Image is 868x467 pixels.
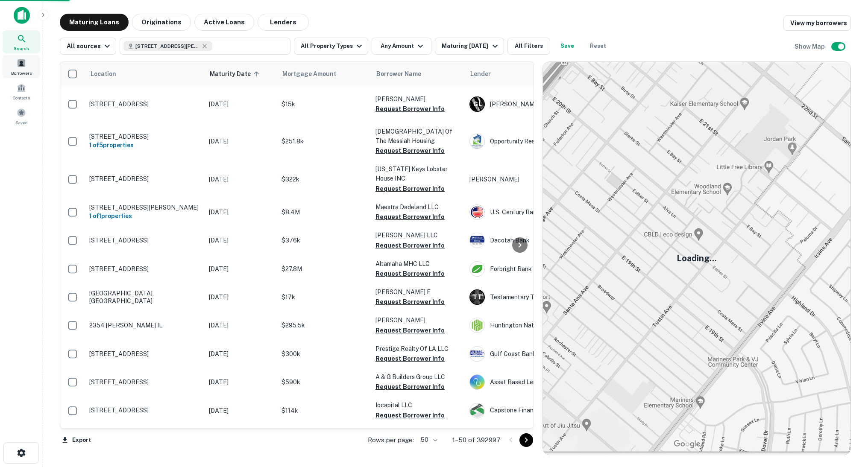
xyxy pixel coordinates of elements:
[375,287,461,297] p: [PERSON_NAME] E
[375,372,461,382] p: A & G Builders Group LLC
[465,62,602,86] th: Lender
[89,378,200,386] p: [STREET_ADDRESS]
[371,62,465,86] th: Borrower Name
[89,350,200,358] p: [STREET_ADDRESS]
[470,134,484,149] img: picture
[470,233,484,248] img: picture
[282,321,367,330] p: $295.5k
[375,184,445,194] button: Request Borrower Info
[519,433,533,447] button: Go to next page
[469,96,598,112] div: [PERSON_NAME]
[375,212,445,222] button: Request Borrower Info
[452,435,501,445] p: 1–50 of 392997
[375,410,445,420] button: Request Borrower Info
[469,403,598,418] div: Capstone Financial
[473,293,481,302] p: T T
[89,175,200,183] p: [STREET_ADDRESS]
[442,41,500,51] div: Maturing [DATE]
[375,344,461,353] p: Prestige Realty Of LA LLC
[469,233,598,248] div: Dacotah Bank
[209,377,273,387] p: [DATE]
[375,202,461,212] p: Maestra Dadeland LLC
[14,45,29,52] span: Search
[209,236,273,245] p: [DATE]
[209,292,273,302] p: [DATE]
[470,262,484,276] img: picture
[282,207,367,217] p: $8.4M
[469,134,598,149] div: Opportunity Resource Fund
[89,406,200,414] p: [STREET_ADDRESS]
[209,406,273,415] p: [DATE]
[60,434,93,447] button: Export
[375,104,445,114] button: Request Borrower Info
[375,259,461,269] p: Altamaha MHC LLC
[375,325,445,336] button: Request Borrower Info
[507,38,550,55] button: All Filters
[282,236,367,245] p: $376k
[375,240,445,251] button: Request Borrower Info
[375,146,445,156] button: Request Borrower Info
[795,42,826,51] h6: Show Map
[89,265,200,273] p: [STREET_ADDRESS]
[85,62,205,86] th: Location
[258,14,309,31] button: Lenders
[677,252,717,265] h5: Loading...
[89,211,200,221] h6: 1 of 1 properties
[470,69,491,79] span: Lender
[89,236,200,244] p: [STREET_ADDRESS]
[205,62,277,86] th: Maturity Date
[89,100,200,108] p: [STREET_ADDRESS]
[375,382,445,392] button: Request Borrower Info
[14,7,30,24] img: capitalize-icon.png
[209,137,273,146] p: [DATE]
[375,353,445,364] button: Request Borrower Info
[470,347,484,361] img: picture
[469,204,598,220] div: U.s. Century Bank
[3,30,40,53] a: Search
[15,119,28,126] span: Saved
[470,375,484,389] img: picture
[554,38,581,55] button: Save your search to get updates of matches that match your search criteria.
[194,14,254,31] button: Active Loans
[132,14,191,31] button: Originations
[3,80,40,103] a: Contacts
[89,133,200,140] p: [STREET_ADDRESS]
[469,346,598,362] div: Gulf Coast Bank
[282,349,367,359] p: $300k
[209,99,273,109] p: [DATE]
[282,377,367,387] p: $590k
[3,55,40,78] a: Borrowers
[825,399,868,440] iframe: Chat Widget
[135,42,199,50] span: [STREET_ADDRESS][PERSON_NAME]
[60,38,116,55] button: All sources
[368,435,414,445] p: Rows per page:
[89,321,200,329] p: 2354 [PERSON_NAME] IL
[469,289,598,305] div: Testamentary TR
[89,289,200,305] p: [GEOGRAPHIC_DATA], [GEOGRAPHIC_DATA]
[90,69,116,79] span: Location
[469,374,598,390] div: Asset Based Lending
[470,403,484,418] img: picture
[209,264,273,274] p: [DATE]
[584,38,612,55] button: Reset
[282,292,367,302] p: $17k
[282,175,367,184] p: $322k
[60,14,129,31] button: Maturing Loans
[209,207,273,217] p: [DATE]
[375,127,461,146] p: [DEMOGRAPHIC_DATA] Of The Messiah Housing
[375,231,461,240] p: [PERSON_NAME] LLC
[209,321,273,330] p: [DATE]
[543,62,850,455] img: map-placeholder.webp
[294,38,368,55] button: All Property Types
[282,137,367,146] p: $251.8k
[89,204,200,211] p: [STREET_ADDRESS][PERSON_NAME]
[3,105,40,128] a: Saved
[376,69,421,79] span: Borrower Name
[120,38,290,55] button: [STREET_ADDRESS][PERSON_NAME]
[89,140,200,150] h6: 1 of 5 properties
[209,175,273,184] p: [DATE]
[282,264,367,274] p: $27.8M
